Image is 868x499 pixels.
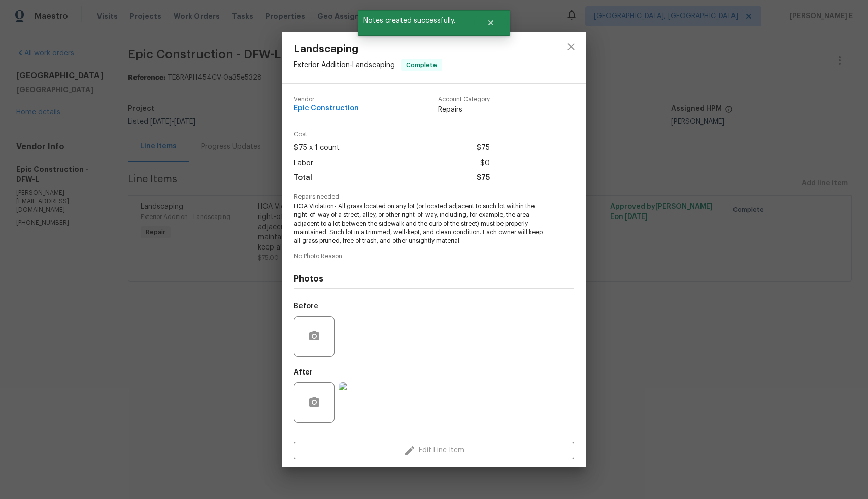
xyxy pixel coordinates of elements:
[294,61,395,69] span: Exterior Addition - Landscaping
[294,171,312,185] span: Total
[294,194,574,200] span: Repairs needed
[477,171,490,185] span: $75
[294,369,313,376] h5: After
[559,35,583,59] button: close
[294,96,359,103] span: Vendor
[358,10,474,32] span: Notes created successfully.
[294,303,318,310] h5: Before
[294,141,340,155] span: $75 x 1 count
[294,274,574,284] h4: Photos
[294,156,313,171] span: Labor
[294,105,359,112] span: Epic Construction
[474,13,508,33] button: Close
[402,60,441,70] span: Complete
[294,44,442,55] span: Landscaping
[294,131,490,138] span: Cost
[438,105,490,115] span: Repairs
[294,202,546,245] span: HOA Violation- All grass located on any lot (or located adjacent to such lot within the right-of-...
[480,156,490,171] span: $0
[438,96,490,103] span: Account Category
[477,141,490,155] span: $75
[294,253,574,260] span: No Photo Reason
